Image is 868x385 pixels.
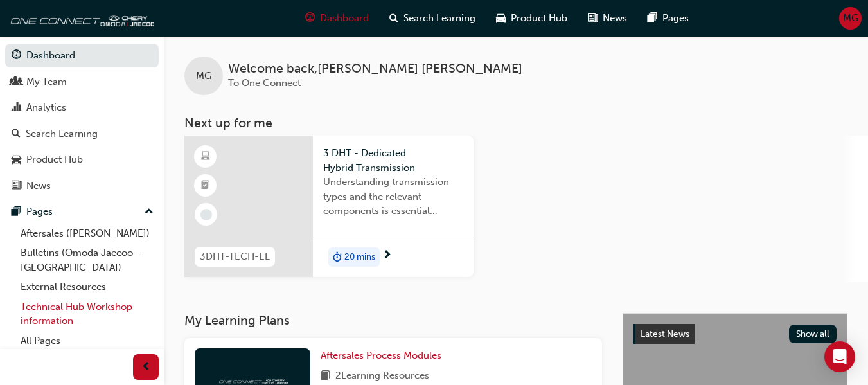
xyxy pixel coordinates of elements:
[603,11,627,26] span: News
[321,348,447,363] a: Aftersales Process Modules
[323,175,463,219] span: Understanding transmission types and the relevant components is essential knowledge required for ...
[5,122,159,146] a: Search Learning
[578,5,637,31] a: news-iconNews
[5,200,159,224] button: Pages
[15,277,159,297] a: External Resources
[323,146,463,175] span: 3 DHT - Dedicated Hybrid Transmission
[12,206,21,218] span: pages-icon
[201,148,210,165] span: learningResourceType_ELEARNING-icon
[26,127,98,141] div: Search Learning
[184,313,602,328] h3: My Learning Plans
[26,204,53,219] div: Pages
[839,7,862,30] button: MG
[15,224,159,244] a: Aftersales ([PERSON_NAME])
[228,62,522,76] span: Welcome back , [PERSON_NAME] [PERSON_NAME]
[15,243,159,277] a: Bulletins (Omoda Jaecoo - [GEOGRAPHIC_DATA])
[335,368,429,384] span: 2 Learning Resources
[5,70,159,94] a: My Team
[12,181,21,192] span: news-icon
[333,249,342,265] span: duration-icon
[141,359,151,375] span: prev-icon
[145,204,154,220] span: up-icon
[12,102,21,114] span: chart-icon
[26,75,67,89] div: My Team
[5,148,159,172] a: Product Hub
[184,136,474,277] a: 3DHT-TECH-EL3 DHT - Dedicated Hybrid TransmissionUnderstanding transmission types and the relevan...
[321,368,330,384] span: book-icon
[321,350,441,361] span: Aftersales Process Modules
[196,69,211,84] span: MG
[12,76,21,88] span: people-icon
[26,100,66,115] div: Analytics
[15,297,159,331] a: Technical Hub Workshop information
[5,96,159,120] a: Analytics
[5,174,159,198] a: News
[344,250,375,265] span: 20 mins
[486,5,578,31] a: car-iconProduct Hub
[15,331,159,351] a: All Pages
[382,250,392,262] span: next-icon
[637,5,699,31] a: pages-iconPages
[662,11,689,26] span: Pages
[200,249,270,264] span: 3DHT-TECH-EL
[12,50,21,62] span: guage-icon
[12,154,21,166] span: car-icon
[5,41,159,200] button: DashboardMy TeamAnalyticsSearch LearningProduct HubNews
[12,129,21,140] span: search-icon
[201,177,210,194] span: booktick-icon
[633,324,837,345] a: Latest NewsShow all
[511,11,567,26] span: Product Hub
[320,11,369,26] span: Dashboard
[789,325,837,343] button: Show all
[389,10,398,26] span: search-icon
[6,5,154,31] img: oneconnect
[164,116,868,130] h3: Next up for me
[5,44,159,67] a: Dashboard
[403,11,475,26] span: Search Learning
[200,209,212,220] span: learningRecordVerb_NONE-icon
[648,10,657,26] span: pages-icon
[228,77,301,89] span: To One Connect
[588,10,598,26] span: news-icon
[295,5,379,31] a: guage-iconDashboard
[843,11,858,26] span: MG
[26,179,51,193] div: News
[824,341,855,372] div: Open Intercom Messenger
[496,10,506,26] span: car-icon
[305,10,315,26] span: guage-icon
[379,5,486,31] a: search-iconSearch Learning
[26,152,83,167] div: Product Hub
[641,328,689,339] span: Latest News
